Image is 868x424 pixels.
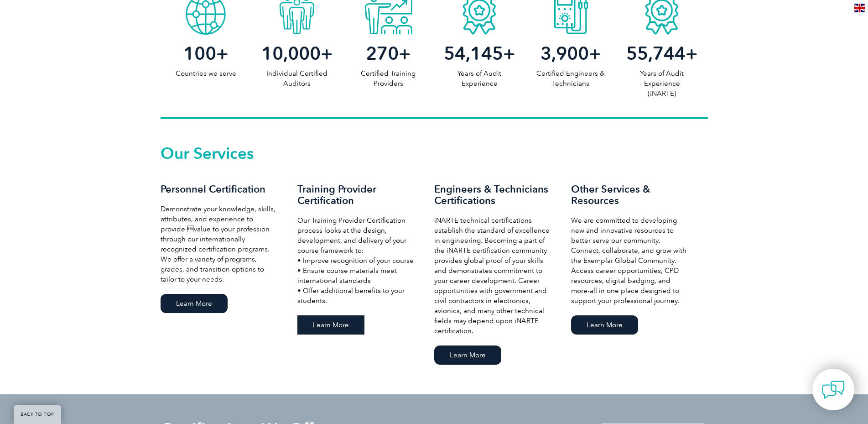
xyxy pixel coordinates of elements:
p: Individual Certified Auditors [251,68,343,89]
p: Our Training Provider Certification process looks at the design, development, and delivery of you... [297,215,416,306]
h2: Our Services [161,146,708,161]
p: Demonstrate your knowledge, skills, attributes, and experience to provide value to your professi... [161,204,279,284]
p: Certified Training Providers [343,68,434,89]
p: iNARTE technical certifications establish the standard of excellence in engineering. Becoming a p... [434,215,553,336]
span: 10,000 [261,42,321,64]
p: Countries we serve [161,68,252,79]
h2: + [434,46,525,61]
h2: + [161,46,252,61]
img: contact-chat.png [822,378,845,401]
h3: Personnel Certification [161,183,279,195]
img: en [854,4,865,12]
p: Years of Audit Experience (iNARTE) [616,68,707,99]
a: Learn More [297,315,364,335]
h2: + [343,46,434,61]
span: 55,744 [626,42,686,64]
p: Certified Engineers & Technicians [525,68,616,89]
h3: Training Provider Certification [297,183,416,206]
a: Learn More [571,315,638,335]
p: We are committed to developing new and innovative resources to better serve our community. Connec... [571,215,690,306]
h2: + [251,46,343,61]
h3: Engineers & Technicians Certifications [434,183,553,206]
h2: + [525,46,616,61]
span: 270 [366,42,399,64]
a: Learn More [434,345,501,365]
span: 54,145 [444,42,503,64]
h2: + [616,46,707,61]
h3: Other Services & Resources [571,183,690,206]
a: BACK TO TOP [14,405,61,424]
span: 100 [183,42,216,64]
a: Learn More [161,294,228,313]
p: Years of Audit Experience [434,68,525,89]
span: 3,900 [541,42,589,64]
